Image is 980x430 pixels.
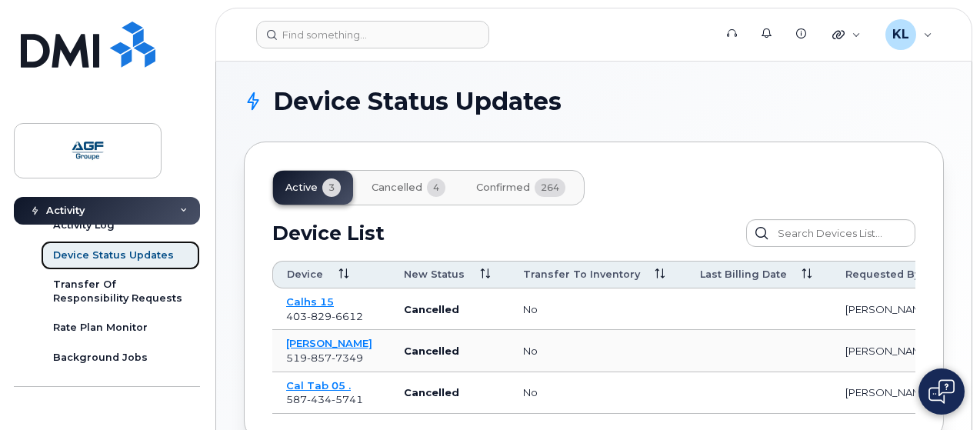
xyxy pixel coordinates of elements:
[509,330,686,372] td: no
[332,393,363,405] span: 5741
[523,268,640,282] span: Transfer to inventory
[476,182,530,194] span: Confirmed
[272,222,385,245] h2: Device List
[307,352,332,364] span: 857
[273,90,562,113] span: Device Status Updates
[307,310,332,322] span: 829
[928,379,955,404] img: Open chat
[390,372,508,414] td: Cancelled
[832,330,965,372] td: [PERSON_NAME]
[287,268,323,282] span: Device
[535,178,565,197] span: 264
[832,288,965,330] td: [PERSON_NAME]
[307,393,332,405] span: 434
[390,288,508,330] td: Cancelled
[427,178,445,197] span: 4
[286,352,363,364] span: 519
[404,268,465,282] span: New Status
[286,295,334,308] a: Calhs 15
[832,372,965,414] td: [PERSON_NAME]
[286,393,363,405] span: 587
[286,337,372,349] a: [PERSON_NAME]
[390,330,508,372] td: Cancelled
[509,288,686,330] td: no
[332,352,363,364] span: 7349
[286,310,363,322] span: 403
[332,310,363,322] span: 6612
[700,268,787,282] span: Last Billing Date
[509,372,686,414] td: no
[845,268,920,282] span: Requested By
[286,379,351,392] a: Cal Tab 05 .
[372,182,422,194] span: Cancelled
[746,219,915,247] input: Search Devices List...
